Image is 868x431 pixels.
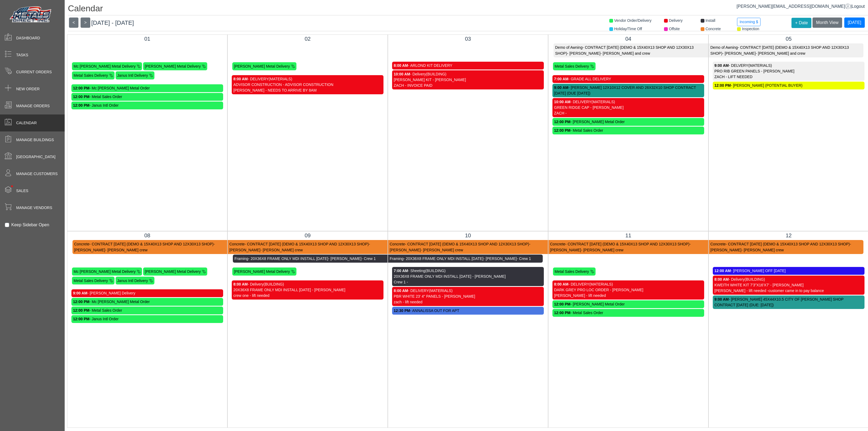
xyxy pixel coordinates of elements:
div: - [PERSON_NAME] 45X44X10.5 CITY OF [PERSON_NAME] SHOP CONTRACT [DATE] (DUE: [DATE]) [714,297,863,308]
button: Incoming $ [737,18,760,26]
span: [GEOGRAPHIC_DATA] [16,154,56,160]
span: Dashboard [16,35,40,41]
span: Manage Buildings [16,137,54,143]
span: - Crew 1 [361,256,376,261]
div: KWEITH WHITE KIT 7'3"X16'X7' - [PERSON_NAME] [714,282,863,288]
span: - [PERSON_NAME] [710,242,851,252]
span: Concrete [390,242,405,246]
div: ZACH - INVOICE PAID [394,83,542,88]
div: - Delivery [394,71,542,77]
span: (MATERIALS) [269,77,292,81]
div: - [PERSON_NAME] (POTENTIAL BUYER) [714,83,863,88]
span: Install [706,18,715,23]
div: - ARLOND KIT DELIVERY [394,63,542,68]
strong: 12:00 PM [714,83,731,88]
span: Current Orders [16,69,52,75]
span: - 20X36X8 FRAME ONLY MDI INSTALL [DATE] [248,256,328,261]
span: Concrete [229,242,245,246]
div: - Mc [PERSON_NAME] Metal Order [73,85,222,91]
div: [PERSON_NAME] - NEEDS TO ARRIVE BY 8AM [233,88,382,93]
div: - [PERSON_NAME] OFF [DATE] [714,268,863,274]
div: GREEN RIDGE CAP - [PERSON_NAME] [554,105,703,110]
span: Concrete [550,242,565,246]
button: < [69,18,78,28]
div: - Metal Sales Order [554,310,703,316]
strong: 9:00 AM [73,291,87,295]
span: [DATE] - [DATE] [91,19,134,26]
div: 05 [713,35,864,43]
div: - Delivery [714,277,863,282]
span: Manage Orders [16,103,50,109]
div: - DELVERY [714,63,863,68]
span: - [PERSON_NAME] [328,256,362,261]
div: [PERSON_NAME] - lift needed -customer came in to pay balance [714,288,863,294]
span: Concrete [74,242,89,246]
div: - GRADE ALL DELIVERY [554,76,703,82]
strong: 12:00 PM [73,95,89,99]
div: zach - lift needed [394,299,542,305]
div: 10 [392,231,544,239]
button: + Date [791,18,811,28]
strong: 8:00 AM [714,277,729,281]
div: - DELIVERY [394,288,542,294]
span: Metal Sales Delivery [555,269,589,274]
span: - 20X36X8 FRAME ONLY MDI INSTALL [DATE] [403,256,483,261]
div: 01 [71,35,223,43]
span: Calendar [16,120,37,126]
div: 03 [392,35,544,43]
span: Janus Intl Delivery [117,73,148,78]
span: Demo of Awning [710,45,738,50]
div: - DELIVERY [554,281,703,287]
div: - [PERSON_NAME] 12X10X12 COVER AND 26X32X10 SHOP CONTRACT [DATE] (DUE [DATE]) [554,85,703,96]
a: [PERSON_NAME][EMAIL_ADDRESS][DOMAIN_NAME] [736,4,850,9]
div: - DELIVERY [554,99,703,105]
span: - CONTRACT [DATE] (DEMO & 15X40X13 SHOP AND 12X30X13 SHOP) [555,45,694,55]
span: Metal Sales Delivery [74,73,108,78]
strong: 9:00 AM [554,85,568,90]
strong: 12:00 PM [554,302,570,306]
span: Framing [390,256,403,261]
div: DARK GREY PRO LOC ORDER - [PERSON_NAME] [554,287,703,293]
span: (MATERIALS) [429,289,453,293]
span: - CONTRACT [DATE] (DEMO & 15X40X13 SHOP AND 12X30X13 SHOP) [710,45,849,55]
div: 08 [71,231,223,239]
strong: 7:00 AM [554,77,568,81]
strong: 12:00 PM [73,86,89,90]
strong: 12:30 PM [394,308,410,313]
div: [PERSON_NAME] - lift needed [554,293,703,298]
span: - [PERSON_NAME] [390,242,530,252]
button: [DATE] [844,18,865,28]
span: (BUILDING) [425,269,445,273]
span: - [PERSON_NAME] and crew [756,51,805,55]
strong: 12:00 PM [554,311,570,315]
strong: 12:00 PM [73,300,89,304]
button: > [81,18,90,28]
div: - Janus Intl Order [73,316,222,322]
span: Manage Vendors [16,205,52,211]
span: Logout [852,4,865,9]
span: Concrete [710,242,726,246]
span: - [PERSON_NAME] [722,51,756,55]
div: - Mc [PERSON_NAME] Metal Order [73,299,222,305]
button: Month View [812,18,842,28]
div: Crew 1 - [394,279,542,285]
div: PBR WHITE 23' 4" PANELS - [PERSON_NAME] [394,294,542,299]
span: Demo of Awning [555,45,583,50]
strong: 8:00 AM [233,77,248,81]
span: Framing [234,256,248,261]
div: crew one - lift needed [233,293,382,298]
div: - Delivery [233,281,382,287]
span: - Crew 1 [517,256,531,261]
span: Vendor Order/Delivery [614,18,652,23]
span: New Order [16,86,40,92]
span: [PERSON_NAME] Metal Delivery [145,64,201,68]
img: Metals Direct Inc Logo [8,5,54,25]
span: Mc [PERSON_NAME] Metal Delivery [74,64,136,68]
div: - Metal Sales Order [73,308,222,313]
span: - [PERSON_NAME] [483,256,517,261]
span: - CONTRACT [DATE] (DEMO & 15X40X13 SHOP AND 12X30X13 SHOP) [565,242,690,246]
span: • [5,178,19,195]
div: - [PERSON_NAME] Delivery [73,290,222,296]
span: (MATERIALS) [589,282,613,286]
